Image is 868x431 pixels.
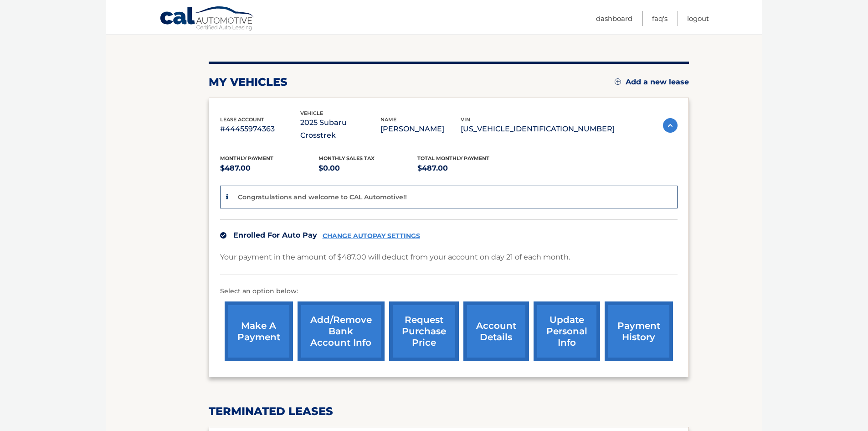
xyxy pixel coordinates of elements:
img: check.svg [220,232,226,239]
p: $0.00 [318,162,417,175]
a: Add/Remove bank account info [298,301,385,361]
p: Congratulations and welcome to CAL Automotive!! [238,193,407,201]
a: Cal Automotive [159,6,255,32]
span: vehicle [300,110,323,116]
p: #44455974363 [220,123,300,135]
p: [US_VEHICLE_IDENTIFICATION_NUMBER] [461,123,615,135]
span: Total Monthly Payment [417,155,489,161]
a: make a payment [225,301,293,361]
a: CHANGE AUTOPAY SETTINGS [323,232,420,240]
a: request purchase price [389,301,459,361]
h2: terminated leases [209,405,689,418]
h2: my vehicles [209,75,288,89]
a: Add a new lease [615,78,689,87]
a: account details [463,301,529,361]
span: lease account [220,116,264,123]
span: name [380,116,396,123]
a: FAQ's [652,11,668,26]
span: Monthly sales Tax [318,155,375,161]
span: Monthly Payment [220,155,273,161]
a: payment history [605,301,673,361]
img: add.svg [615,78,621,85]
a: update personal info [534,301,600,361]
span: Enrolled For Auto Pay [233,231,317,239]
p: $487.00 [417,162,516,175]
p: Your payment in the amount of $487.00 will deduct from your account on day 21 of each month. [220,251,570,264]
p: [PERSON_NAME] [380,123,461,135]
img: accordion-active.svg [663,118,678,133]
span: vin [461,116,470,123]
p: Select an option below: [220,286,678,297]
p: $487.00 [220,162,319,175]
p: 2025 Subaru Crosstrek [300,116,380,142]
a: Dashboard [596,11,632,26]
a: Logout [687,11,709,26]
